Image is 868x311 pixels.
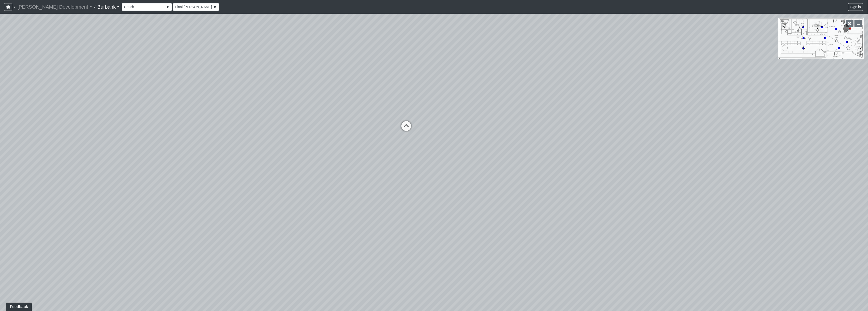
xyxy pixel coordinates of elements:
iframe: Ybug feedback widget [4,301,33,311]
span: / [12,2,17,12]
button: Sign in [848,3,863,11]
a: [PERSON_NAME] Development [17,2,92,12]
a: Burbank [97,2,120,12]
span: / [92,2,97,12]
